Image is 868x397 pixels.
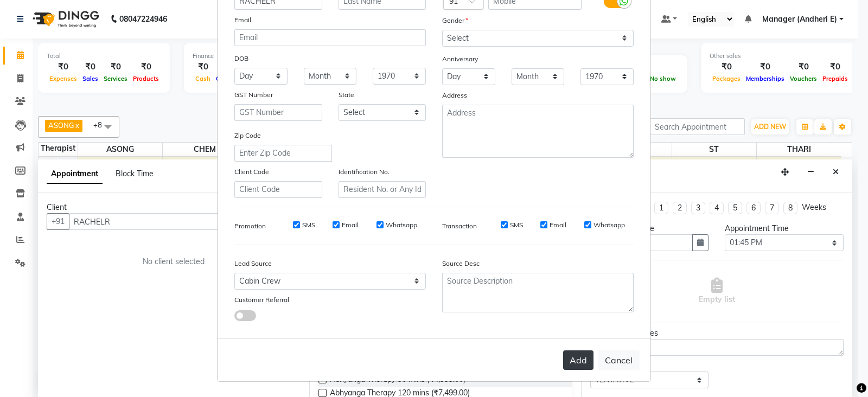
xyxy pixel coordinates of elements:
label: Client Code [234,167,269,177]
button: Add [563,350,593,370]
label: Transaction [442,221,477,231]
label: Lead Source [234,259,272,268]
input: Resident No. or Any Id [339,181,426,198]
label: Email [550,220,566,230]
label: Email [342,220,359,230]
input: Client Code [234,181,322,198]
label: DOB [234,54,248,63]
label: SMS [302,220,315,230]
label: Zip Code [234,131,261,140]
label: GST Number [234,90,273,100]
label: Whatsapp [386,220,417,230]
label: Source Desc [442,259,480,268]
input: GST Number [234,104,322,121]
label: Identification No. [339,167,390,177]
label: SMS [510,220,523,230]
label: Customer Referral [234,295,289,305]
label: Email [234,15,251,25]
button: Cancel [598,350,640,370]
label: Whatsapp [593,220,625,230]
label: Promotion [234,221,266,231]
input: Enter Zip Code [234,145,332,162]
label: State [339,90,354,100]
label: Gender [442,16,468,25]
input: Email [234,29,426,46]
label: Address [442,91,467,100]
label: Anniversary [442,54,478,64]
